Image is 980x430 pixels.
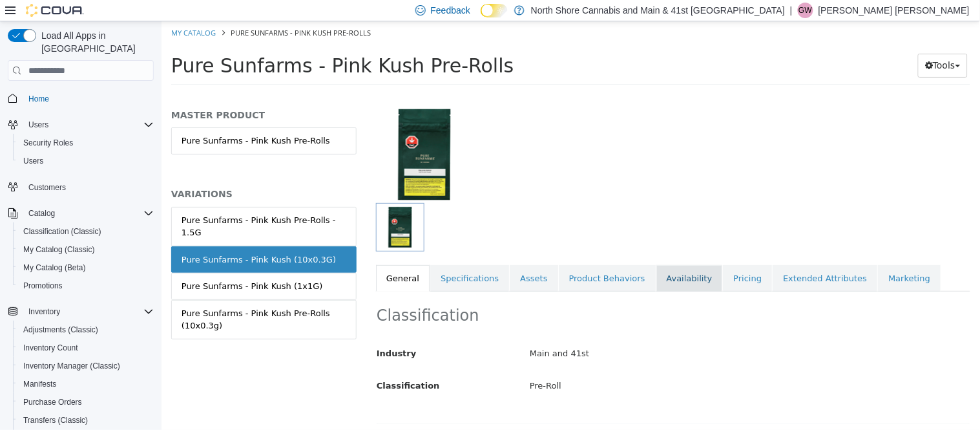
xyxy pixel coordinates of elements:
span: My Catalog (Beta) [18,260,154,275]
span: Adjustments (Classic) [18,322,154,338]
p: [PERSON_NAME] [PERSON_NAME] [818,3,970,18]
input: Dark Mode [481,4,508,17]
a: My Catalog (Beta) [18,260,91,275]
h2: Classification [215,285,808,305]
span: Manifests [18,376,154,392]
span: Users [23,156,43,166]
a: Inventory Manager (Classic) [18,358,125,374]
span: Industry [215,327,255,337]
span: Transfers (Classic) [18,413,154,428]
a: Users [18,153,48,169]
span: Inventory Count [18,340,154,356]
span: Users [23,117,154,133]
p: North Shore Cannabis and Main & 41st [GEOGRAPHIC_DATA] [531,3,785,18]
button: Adjustments (Classic) [13,321,159,339]
a: Marketing [716,244,779,271]
span: Load All Apps in [GEOGRAPHIC_DATA] [36,29,154,55]
span: My Catalog (Beta) [23,263,86,273]
span: Classification [215,360,278,369]
span: Pure Sunfarms - Pink Kush Pre-Rolls [69,6,209,16]
a: Transfers (Classic) [18,413,93,428]
button: Inventory [3,303,159,321]
a: Availability [495,244,561,271]
a: Promotions [18,278,68,294]
a: Home [23,91,54,107]
button: Home [3,89,159,107]
span: Purchase Orders [23,397,82,407]
button: Catalog [23,206,60,221]
button: Promotions [13,277,159,295]
button: Catalog [3,204,159,222]
a: Adjustments (Classic) [18,322,103,338]
button: My Catalog (Classic) [13,241,159,259]
span: Customers [23,179,154,195]
h5: VARIATIONS [10,167,195,178]
div: Pure Sunfarms - Pink Kush (1x1G) [20,259,162,272]
span: Transfers (Classic) [23,415,88,425]
a: Assets [348,244,396,271]
button: Inventory Manager (Classic) [13,357,159,375]
img: 150 [214,85,311,182]
span: Catalog [23,206,154,221]
span: Inventory [23,304,154,319]
a: Classification (Classic) [18,224,107,239]
button: Purchase Orders [13,393,159,411]
button: Tools [756,32,806,56]
span: Manifests [23,379,56,389]
a: Purchase Orders [18,394,87,410]
a: General [214,244,268,271]
span: My Catalog (Classic) [23,244,95,255]
span: Home [28,94,49,104]
img: Cova [26,4,84,17]
span: Promotions [18,278,154,294]
a: Extended Attributes [611,244,716,271]
button: Customers [3,178,159,197]
a: Specifications [269,244,348,271]
div: Griffin Wright [798,3,813,18]
span: Inventory Count [23,343,78,353]
span: Customers [28,182,66,193]
button: Inventory Count [13,339,159,357]
div: Pure Sunfarms - Pink Kush (10x0.3G) [20,232,174,245]
button: Users [3,116,159,134]
div: Main and 41st [359,321,818,344]
span: Security Roles [23,138,73,148]
a: Security Roles [18,135,78,151]
span: Classification (Classic) [18,224,154,239]
span: GW [798,3,812,18]
div: Pure Sunfarms - Pink Kush Pre-Rolls (10x0.3g) [20,286,185,311]
span: Pure Sunfarms - Pink Kush Pre-Rolls [10,33,353,56]
div: Pure Sunfarms - Pink Kush Pre-Rolls - 1.5G [20,193,185,218]
a: Pure Sunfarms - Pink Kush Pre-Rolls [10,106,195,133]
h5: MASTER PRODUCT [10,88,195,100]
span: Users [28,120,48,130]
button: Inventory [23,304,65,319]
span: Adjustments (Classic) [23,325,98,335]
span: Inventory Manager (Classic) [23,361,120,371]
span: Feedback [431,4,470,17]
button: Transfers (Classic) [13,411,159,429]
button: Security Roles [13,134,159,152]
span: Promotions [23,281,63,291]
div: Pre-Roll [359,354,818,376]
button: Classification (Classic) [13,222,159,241]
button: Users [13,152,159,170]
button: My Catalog (Beta) [13,259,159,277]
span: My Catalog (Classic) [18,242,154,257]
a: Pricing [561,244,610,271]
a: My Catalog (Classic) [18,242,100,257]
span: Catalog [28,208,55,219]
span: Classification (Classic) [23,226,101,237]
span: Security Roles [18,135,154,151]
span: Inventory [28,306,60,317]
a: Product Behaviors [397,244,494,271]
span: Purchase Orders [18,394,154,410]
a: Inventory Count [18,340,83,356]
button: Manifests [13,375,159,393]
button: Users [23,117,54,133]
span: Inventory Manager (Classic) [18,358,154,374]
a: My Catalog [10,6,54,16]
p: | [790,3,793,18]
a: Manifests [18,376,61,392]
